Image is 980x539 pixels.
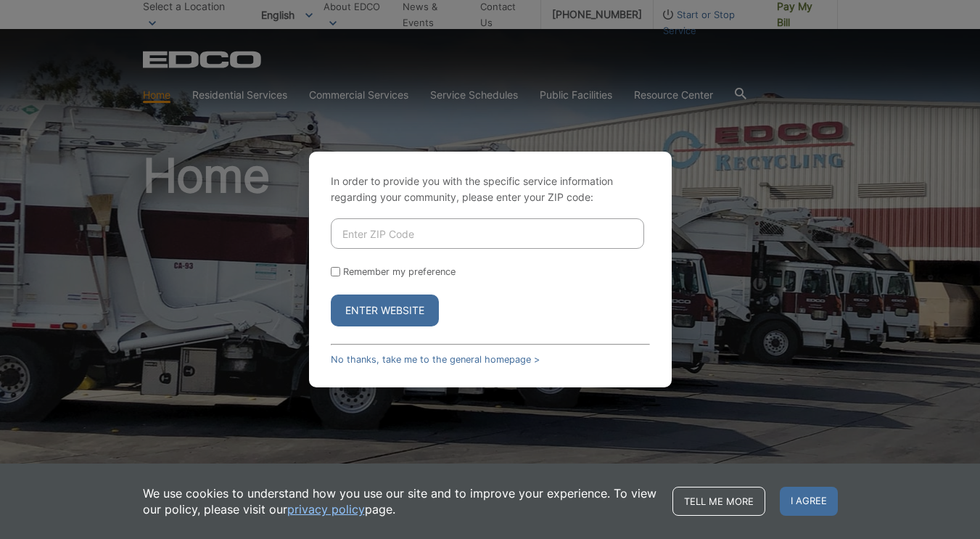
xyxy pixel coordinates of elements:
[343,266,456,277] label: Remember my preference
[331,218,644,249] input: Enter ZIP Code
[331,354,540,365] a: No thanks, take me to the general homepage >
[143,485,658,517] p: We use cookies to understand how you use our site and to improve your experience. To view our pol...
[331,173,650,205] p: In order to provide you with the specific service information regarding your community, please en...
[780,487,838,516] span: I agree
[672,487,765,516] a: Tell me more
[331,295,439,326] button: Enter Website
[287,501,365,517] a: privacy policy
